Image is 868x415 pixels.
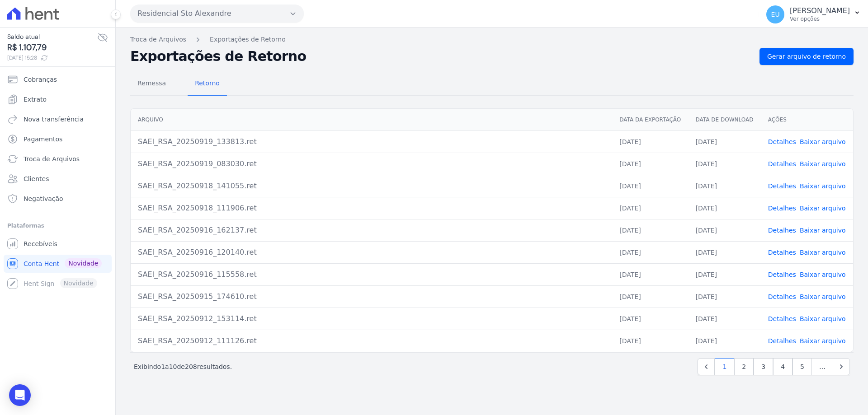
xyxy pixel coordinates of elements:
div: Plataformas [7,220,108,231]
a: Cobranças [4,70,112,89]
a: Previous [698,358,715,375]
a: Baixar arquivo [800,293,846,300]
td: [DATE] [689,197,761,219]
a: Detalhes [768,293,796,300]
td: [DATE] [612,263,688,285]
td: [DATE] [612,153,688,175]
td: [DATE] [612,308,688,330]
div: Open Intercom Messenger [9,384,31,406]
a: Pagamentos [4,130,112,148]
td: [DATE] [612,197,688,219]
a: Nova transferência [4,110,112,128]
div: SAEI_RSA_20250918_111906.ret [138,203,605,214]
span: Troca de Arquivos [24,154,80,163]
span: Nova transferência [24,115,84,124]
nav: Sidebar [7,70,108,293]
p: [PERSON_NAME] [790,6,850,15]
a: Remessa [130,72,173,96]
span: Conta Hent [24,259,59,268]
a: 4 [773,358,793,375]
a: Detalhes [768,182,796,190]
a: Detalhes [768,160,796,168]
span: 1 [161,363,165,370]
a: Negativação [4,190,112,208]
span: Pagamentos [24,135,62,144]
a: Detalhes [768,227,796,234]
a: 5 [793,358,812,375]
a: Baixar arquivo [800,138,846,145]
nav: Breadcrumb [130,35,854,44]
span: Recebíveis [24,239,57,248]
span: Retorno [189,74,225,92]
a: Extrato [4,90,112,108]
a: 3 [754,358,773,375]
a: Baixar arquivo [800,315,846,322]
span: Saldo atual [7,32,97,42]
a: Conta Hent Novidade [4,255,112,273]
a: Detalhes [768,337,796,345]
a: Baixar arquivo [800,249,846,256]
th: Ações [761,109,853,131]
a: Detalhes [768,249,796,256]
a: 1 [715,358,734,375]
a: Clientes [4,170,112,188]
a: Detalhes [768,205,796,212]
span: [DATE] 15:28 [7,54,97,62]
span: R$ 1.107,79 [7,42,97,54]
div: SAEI_RSA_20250916_162137.ret [138,225,605,236]
td: [DATE] [612,330,688,352]
span: EU [771,11,780,18]
td: [DATE] [612,131,688,153]
th: Data de Download [689,109,761,131]
a: Next [833,358,850,375]
div: SAEI_RSA_20250912_153114.ret [138,313,605,324]
span: … [811,358,833,375]
td: [DATE] [689,330,761,352]
td: [DATE] [689,241,761,263]
span: 10 [169,363,177,370]
td: [DATE] [612,285,688,308]
td: [DATE] [689,175,761,197]
div: SAEI_RSA_20250919_083030.ret [138,159,605,169]
a: Troca de Arquivos [4,150,112,168]
span: Extrato [24,95,47,104]
span: 208 [185,363,197,370]
div: SAEI_RSA_20250918_141055.ret [138,181,605,191]
span: Cobranças [24,75,57,84]
div: SAEI_RSA_20250916_115558.ret [138,269,605,280]
a: Baixar arquivo [800,271,846,278]
a: Troca de Arquivos [130,35,186,44]
span: Negativação [24,194,63,203]
p: Exibindo a de resultados. [134,362,232,371]
td: [DATE] [689,285,761,308]
a: Gerar arquivo de retorno [759,48,854,65]
td: [DATE] [689,308,761,330]
p: Ver opções [790,15,850,23]
span: Remessa [132,74,171,92]
span: Clientes [24,174,49,183]
a: Retorno [188,72,227,96]
h2: Exportações de Retorno [130,50,752,63]
a: Baixar arquivo [800,227,846,234]
a: Baixar arquivo [800,205,846,212]
span: Novidade [65,258,102,268]
td: [DATE] [689,153,761,175]
a: Detalhes [768,315,796,322]
a: Baixar arquivo [800,337,846,345]
td: [DATE] [689,131,761,153]
a: Baixar arquivo [800,182,846,190]
button: Residencial Sto Alexandre [130,5,304,23]
a: Baixar arquivo [800,160,846,168]
div: SAEI_RSA_20250912_111126.ret [138,336,605,346]
a: Detalhes [768,271,796,278]
td: [DATE] [689,263,761,285]
a: Recebíveis [4,235,112,253]
span: Gerar arquivo de retorno [767,52,846,61]
td: [DATE] [612,175,688,197]
a: Detalhes [768,138,796,145]
a: 2 [734,358,754,375]
div: SAEI_RSA_20250916_120140.ret [138,247,605,258]
a: Exportações de Retorno [210,35,286,44]
div: SAEI_RSA_20250915_174610.ret [138,291,605,302]
th: Arquivo [131,109,612,131]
